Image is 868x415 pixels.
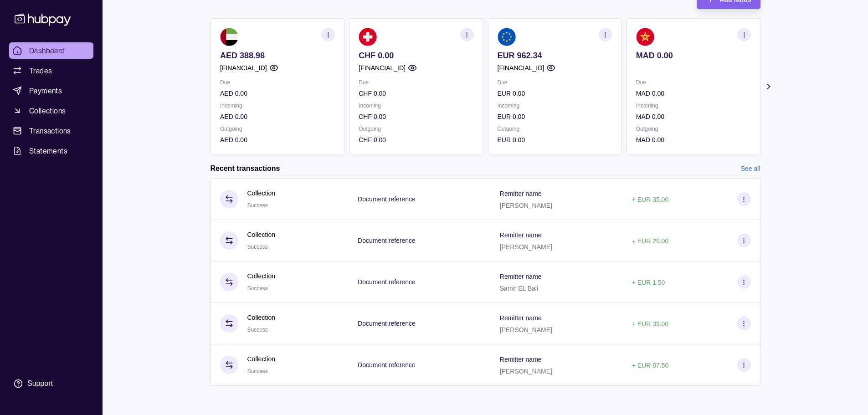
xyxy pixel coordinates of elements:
p: MAD 0.00 [636,135,750,145]
span: Success [247,244,268,250]
p: + EUR 29.00 [632,237,669,245]
p: CHF 0.00 [359,135,473,145]
p: [FINANCIAL_ID] [359,63,406,73]
p: Incoming [497,101,612,111]
p: Incoming [636,101,750,111]
p: Document reference [358,237,416,244]
p: [PERSON_NAME] [500,326,552,333]
p: EUR 962.34 [497,51,612,61]
p: + EUR 39.00 [632,320,669,328]
p: Outgoing [497,124,612,134]
span: Statements [29,145,67,156]
a: Statements [9,143,93,159]
p: Due [636,77,750,87]
p: MAD 0.00 [636,51,750,61]
a: Trades [9,62,93,79]
p: + EUR 1.50 [632,279,665,286]
span: Success [247,327,268,333]
p: Document reference [358,320,416,327]
p: Collection [247,188,275,198]
p: CHF 0.00 [359,112,473,122]
span: Success [247,202,268,209]
p: Incoming [359,101,473,111]
h2: Recent transactions [211,164,280,174]
p: AED 0.00 [220,135,335,145]
span: Trades [29,65,52,76]
p: Remitter name [500,314,542,322]
p: CHF 0.00 [359,88,473,98]
p: EUR 0.00 [497,112,612,122]
span: Dashboard [29,45,65,56]
p: Due [497,77,612,87]
p: EUR 0.00 [497,88,612,98]
p: Collection [247,230,275,240]
p: Document reference [358,278,416,286]
div: Support [27,379,53,389]
p: Document reference [358,195,416,203]
p: Collection [247,354,275,364]
p: CHF 0.00 [359,51,473,61]
p: [PERSON_NAME] [500,368,552,375]
span: Collections [29,105,66,116]
p: [PERSON_NAME] [500,202,552,209]
a: Collections [9,102,93,119]
p: + EUR 87.50 [632,362,669,369]
p: + EUR 35.00 [632,196,669,203]
p: Outgoing [220,124,335,134]
p: Due [359,77,473,87]
span: Transactions [29,125,71,136]
p: [FINANCIAL_ID] [220,63,267,73]
span: Success [247,368,268,374]
p: Remitter name [500,190,542,197]
p: Remitter name [500,273,542,280]
p: MAD 0.00 [636,112,750,122]
p: Outgoing [636,124,750,134]
p: Remitter name [500,356,542,363]
a: Transactions [9,123,93,139]
img: ae [220,28,238,46]
span: Payments [29,85,62,96]
a: See all [741,164,760,174]
p: [PERSON_NAME] [500,243,552,251]
p: Samir EL Bali [500,285,538,292]
p: Due [220,77,335,87]
img: ch [359,28,377,46]
p: Document reference [358,361,416,369]
p: Collection [247,313,275,323]
p: Collection [247,271,275,281]
p: Remitter name [500,231,542,239]
p: AED 388.98 [220,51,335,61]
span: Success [247,285,268,292]
a: Dashboard [9,42,93,59]
img: ma [636,28,654,46]
img: eu [497,28,515,46]
p: [FINANCIAL_ID] [497,63,544,73]
p: Outgoing [359,124,473,134]
p: MAD 0.00 [636,88,750,98]
p: AED 0.00 [220,88,335,98]
p: AED 0.00 [220,112,335,122]
a: Support [9,374,93,393]
a: Payments [9,82,93,99]
p: Incoming [220,101,335,111]
p: EUR 0.00 [497,135,612,145]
